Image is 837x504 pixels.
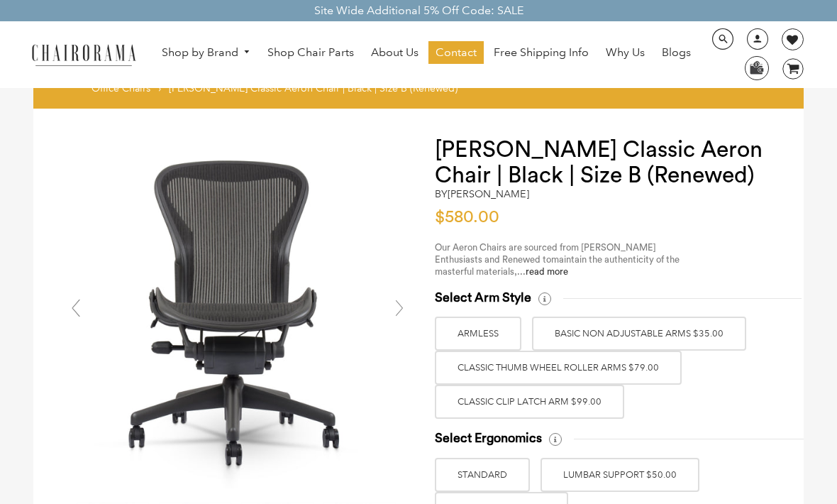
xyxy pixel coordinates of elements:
a: Office Chairs [92,82,150,94]
a: Blogs [655,41,698,64]
span: [PERSON_NAME] Classic Aeron Chair | Black | Size B (Renewed) [169,82,458,94]
span: Shop Chair Parts [267,45,354,60]
label: LUMBAR SUPPORT $50.00 [541,458,699,492]
span: $580.00 [435,209,499,226]
span: Contact [436,45,477,60]
span: Why Us [606,45,645,60]
h1: [PERSON_NAME] Classic Aeron Chair | Black | Size B (Renewed) [435,137,775,188]
a: Shop by Brand [155,42,258,64]
a: Shop Chair Parts [260,41,361,64]
span: Select Ergonomics [435,430,542,447]
a: read more [526,267,568,276]
label: Classic Thumb Wheel Roller Arms $79.00 [435,351,682,385]
a: [PERSON_NAME] [448,187,529,200]
span: Our Aeron Chairs are sourced from [PERSON_NAME] Enthusiasts and Renewed to [435,243,656,264]
img: WhatsApp_Image_2024-07-12_at_16.23.01.webp [745,57,767,78]
label: STANDARD [435,458,530,492]
a: About Us [364,41,426,64]
span: › [158,82,161,94]
label: Classic Clip Latch Arm $99.00 [435,385,624,419]
span: Free Shipping Info [494,45,589,60]
label: BASIC NON ADJUSTABLE ARMS $35.00 [532,317,746,351]
span: Blogs [662,45,691,60]
img: chairorama [25,42,142,67]
img: Herman Miller Classic Aeron Chair | Black | Size B (Renewed) - chairorama [62,137,413,488]
a: Free Shipping Info [487,41,596,64]
span: maintain the authenticity of the masterful materials,... [435,255,680,276]
label: ARMLESS [435,317,521,351]
span: About Us [371,45,418,60]
a: Why Us [599,41,652,64]
nav: DesktopNavigation [150,41,703,67]
nav: breadcrumbs [92,82,462,102]
h2: by [435,188,529,200]
a: Contact [428,41,484,64]
span: Select Arm Style [435,290,531,306]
